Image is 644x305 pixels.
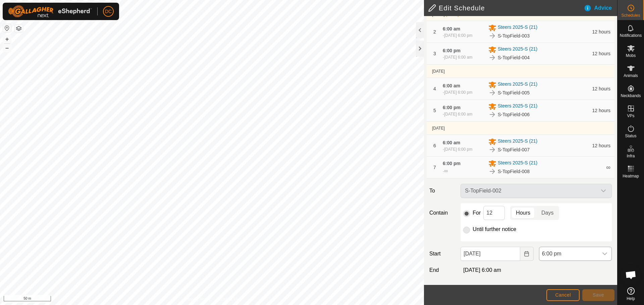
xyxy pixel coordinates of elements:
span: Save [593,292,604,298]
button: Choose Date [520,247,534,261]
button: Reset Map [3,24,11,32]
span: Help [627,297,635,301]
span: 6:00 pm [443,105,461,110]
span: [DATE] 6:00 am [463,267,501,273]
a: Open chat [621,265,641,285]
span: Mobs [626,54,636,58]
span: - [445,12,459,17]
label: To [427,184,458,198]
img: To [488,167,496,175]
label: Start [427,250,458,258]
button: Save [582,289,614,301]
img: To [488,146,496,154]
span: Steers 2025-S (21) [498,102,537,110]
span: Steers 2025-S (21) [498,24,537,32]
div: - [443,54,472,60]
span: 5 [433,108,436,113]
span: [DATE] 6:00 pm [444,147,472,152]
span: 6:00 pm [443,161,461,166]
span: [DATE] [432,69,445,74]
div: - [443,89,472,95]
span: 12 hours [592,108,610,113]
span: 12 hours [592,29,610,34]
span: 6:00 am [443,83,460,88]
img: To [488,89,496,97]
span: Animals [624,74,638,78]
span: Steers 2025-S (21) [498,81,537,89]
span: [DATE] [446,12,459,17]
span: Steers 2025-S (21) [498,46,537,54]
span: S-TopField-005 [498,89,530,96]
span: Steers 2025-S (21) [498,159,537,167]
img: To [488,110,496,119]
label: For [473,210,481,216]
span: 6:00 pm [443,48,461,53]
button: – [3,44,11,52]
div: Advice [584,4,617,12]
span: Cancel [555,292,571,298]
label: End [427,266,458,274]
span: [DATE] 6:00 am [444,112,472,117]
button: Cancel [546,289,580,301]
span: Status [625,134,636,138]
div: - [443,111,472,117]
span: 6:00 am [443,26,460,31]
span: VPs [627,114,634,118]
h2: Edit Schedule [428,4,584,12]
span: 12 hours [592,86,610,91]
span: Hours [516,209,530,217]
span: S-TopField-006 [498,111,530,118]
span: [DATE] 6:00 am [444,55,472,60]
span: 6:00 pm [539,247,598,260]
span: Schedules [621,13,640,17]
span: 6:00 am [443,140,460,145]
span: 12 hours [592,143,610,148]
span: S-TopField-007 [498,146,530,153]
span: [DATE] 6:00 pm [444,90,472,95]
span: [DATE] 6:00 pm [444,33,472,38]
span: 6 [433,143,436,148]
div: - [443,167,448,175]
a: Privacy Policy [185,296,211,302]
span: Steers 2025-S (21) [498,138,537,146]
label: Until further notice [473,227,516,232]
a: Help [618,285,644,303]
img: To [488,32,496,40]
div: - [443,146,472,152]
span: DC [105,8,112,15]
span: Days [541,209,553,217]
img: To [488,54,496,62]
span: 7 [433,165,436,170]
span: [DATE] [432,126,445,131]
span: 12 hours [592,51,610,56]
a: Contact Us [219,296,238,302]
button: Map Layers [15,24,23,32]
span: Infra [627,154,635,158]
span: S-TopField-008 [498,168,530,175]
span: S-TopField-004 [498,54,530,61]
img: Gallagher Logo [8,5,92,17]
span: Notifications [620,33,642,37]
span: [DATE] [432,12,445,17]
span: 2 [433,29,436,34]
span: Neckbands [621,94,641,98]
span: 4 [433,86,436,91]
span: ∞ [606,164,610,171]
span: 3 [433,51,436,56]
label: Contain [427,209,458,217]
span: Heatmap [623,174,639,178]
span: ∞ [444,168,448,174]
span: S-TopField-003 [498,32,530,40]
div: dropdown trigger [598,247,611,260]
div: - [443,32,472,39]
button: + [3,35,11,43]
